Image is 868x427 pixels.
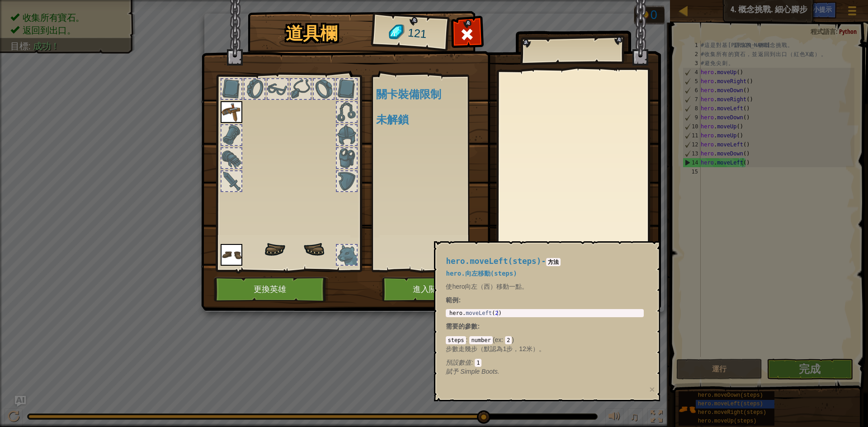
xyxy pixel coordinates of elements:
code: number [469,336,492,344]
span: hero.向左移動(steps) [446,270,517,277]
code: 2 [505,336,512,344]
span: : [471,359,475,366]
span: 121 [407,25,427,42]
button: × [649,385,655,394]
span: 範例 [446,296,458,304]
h4: - [446,257,644,266]
img: portrait.png [221,244,242,266]
h4: 關卡裝備限制 [376,88,490,100]
button: 更換英雄 [214,277,329,302]
h1: 道具欄 [254,24,369,43]
span: : [501,336,505,343]
div: ( ) [446,335,644,367]
span: 需要的參數 [446,323,477,330]
button: 進入關卡 [382,277,476,302]
code: steps [446,336,466,344]
span: 賦予 [446,368,460,375]
code: 1 [475,359,481,367]
p: 使hero向左（西）移動一點。 [446,282,644,291]
span: : [466,336,470,343]
code: 方法 [546,258,561,266]
p: 步數走幾步（默認為1步，12米）。 [446,344,644,353]
h4: 未解鎖 [376,113,490,125]
span: ex [495,336,501,343]
span: 預設數值 [446,359,471,366]
span: : [477,323,480,330]
strong: : [446,296,461,304]
span: hero.moveLeft(steps) [446,257,541,266]
em: Simple Boots. [446,368,499,375]
img: male.png [243,127,354,258]
img: portrait.png [221,101,242,123]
